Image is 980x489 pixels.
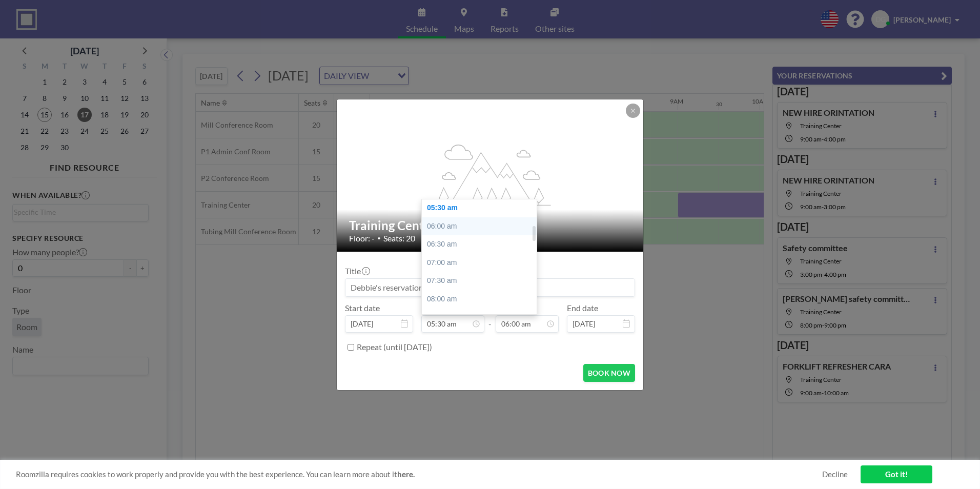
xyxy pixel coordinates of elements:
a: Got it! [861,465,932,483]
div: 05:30 am [422,199,542,217]
button: BOOK NOW [583,364,635,382]
label: Repeat (until [DATE]) [357,342,432,352]
span: Seats: 20 [383,233,415,243]
div: 06:30 am [422,235,542,254]
h2: Training Center [349,218,632,233]
label: Title [345,266,369,276]
div: 08:30 am [422,309,542,327]
label: End date [567,303,598,313]
a: here. [397,470,415,479]
div: 08:00 am [422,290,542,309]
label: Start date [345,303,380,313]
span: Floor: - [349,233,375,243]
span: Roomzilla requires cookies to work properly and provide you with the best experience. You can lea... [16,470,822,479]
span: - [488,307,492,329]
g: flex-grow: 1.2; [430,144,551,205]
div: 07:00 am [422,254,542,272]
div: 07:30 am [422,272,542,290]
div: 06:00 am [422,217,542,236]
input: Debbie's reservation [345,279,635,296]
span: • [377,234,381,242]
a: Decline [822,470,848,479]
